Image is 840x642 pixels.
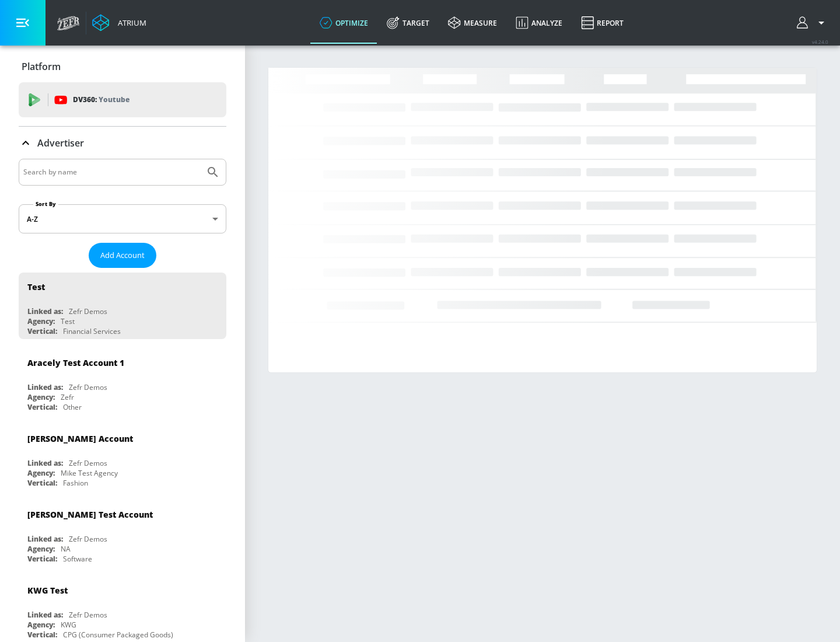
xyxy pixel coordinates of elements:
div: Test [27,281,45,292]
div: Advertiser [19,127,226,159]
div: Agency: [27,468,55,478]
div: CPG (Consumer Packaged Goods) [63,630,173,640]
div: TestLinked as:Zefr DemosAgency:TestVertical:Financial Services [19,273,226,339]
div: Agency: [27,316,55,326]
button: Add Account [89,243,156,268]
div: Aracely Test Account 1 [27,357,124,368]
div: Zefr Demos [69,306,107,316]
div: Mike Test Agency [61,468,118,478]
a: Atrium [92,14,146,32]
div: Vertical: [27,630,57,640]
p: DV360: [73,93,129,106]
div: Atrium [113,18,146,28]
div: Agency: [27,620,55,630]
div: Linked as: [27,306,63,316]
div: Agency: [27,392,55,402]
div: Vertical: [27,554,57,564]
div: Zefr Demos [69,382,107,392]
div: Test [61,316,75,326]
span: v 4.24.0 [812,39,828,45]
div: [PERSON_NAME] AccountLinked as:Zefr DemosAgency:Mike Test AgencyVertical:Fashion [19,424,226,491]
div: [PERSON_NAME] Test AccountLinked as:Zefr DemosAgency:NAVertical:Software [19,500,226,567]
a: Target [377,2,439,44]
p: Platform [22,60,61,73]
div: A-Z [19,204,226,233]
div: Linked as: [27,534,63,544]
input: Search by name [23,165,200,180]
div: Other [63,402,82,412]
div: Zefr Demos [69,610,107,620]
div: Vertical: [27,326,57,336]
div: Software [63,554,92,564]
a: Report [572,2,633,44]
p: Youtube [99,93,129,106]
span: Add Account [100,249,145,262]
div: NA [61,544,71,554]
div: Fashion [63,478,88,488]
p: Advertiser [37,137,84,149]
div: Aracely Test Account 1Linked as:Zefr DemosAgency:ZefrVertical:Other [19,348,226,415]
div: Agency: [27,544,55,554]
div: KWG Test [27,585,68,596]
div: Linked as: [27,610,63,620]
div: Financial Services [63,326,121,336]
div: DV360: Youtube [19,82,226,117]
div: Vertical: [27,478,57,488]
label: Sort By [33,200,58,208]
div: Platform [19,50,226,83]
div: Zefr Demos [69,534,107,544]
a: optimize [310,2,377,44]
div: Linked as: [27,458,63,468]
a: Analyze [506,2,572,44]
div: Vertical: [27,402,57,412]
div: Linked as: [27,382,63,392]
div: [PERSON_NAME] Account [27,433,133,444]
a: measure [439,2,506,44]
div: Zefr Demos [69,458,107,468]
div: [PERSON_NAME] Test Account [27,509,153,520]
div: Zefr [61,392,74,402]
div: KWG [61,620,76,630]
